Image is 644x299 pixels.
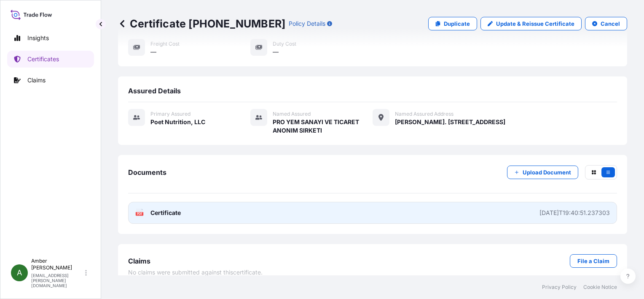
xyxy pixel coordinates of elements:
[395,118,505,126] span: [PERSON_NAME]. [STREET_ADDRESS]
[137,212,142,215] text: PDF
[570,254,617,268] a: File a Claim
[601,19,620,28] p: Cancel
[480,17,582,30] a: Update & Reissue Certificate
[444,19,470,28] p: Duplicate
[539,209,610,217] div: [DATE]T19:40:51.237303
[273,118,373,135] span: PRO YEM SANAYI VE TICARET ANONIM SIRKETI
[7,51,94,68] a: Certificates
[395,111,453,117] span: Named Assured Address
[273,111,311,117] span: Named Assured
[128,202,617,224] a: PDFCertificate[DATE]T19:40:51.237303
[31,273,83,288] p: [EMAIL_ADDRESS][PERSON_NAME][DOMAIN_NAME]
[583,284,617,291] a: Cookie Notice
[27,76,46,84] p: Claims
[428,17,477,30] a: Duplicate
[118,17,285,30] p: Certificate [PHONE_NUMBER]
[523,168,571,177] p: Upload Document
[128,87,181,95] span: Assured Details
[27,55,59,63] p: Certificates
[7,30,94,46] a: Insights
[7,72,94,89] a: Claims
[577,257,609,265] p: File a Claim
[128,257,150,265] span: Claims
[150,209,181,217] span: Certificate
[31,258,83,271] p: Amber [PERSON_NAME]
[17,269,22,277] span: A
[496,19,574,28] p: Update & Reissue Certificate
[542,284,577,291] a: Privacy Policy
[27,34,49,42] p: Insights
[150,111,191,117] span: Primary assured
[507,166,578,179] button: Upload Document
[128,268,263,277] span: No claims were submitted against this certificate .
[150,118,205,126] span: Poet Nutrition, LLC
[150,48,156,56] span: —
[585,17,627,30] button: Cancel
[289,19,325,28] p: Policy Details
[128,168,166,177] span: Documents
[273,48,279,56] span: —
